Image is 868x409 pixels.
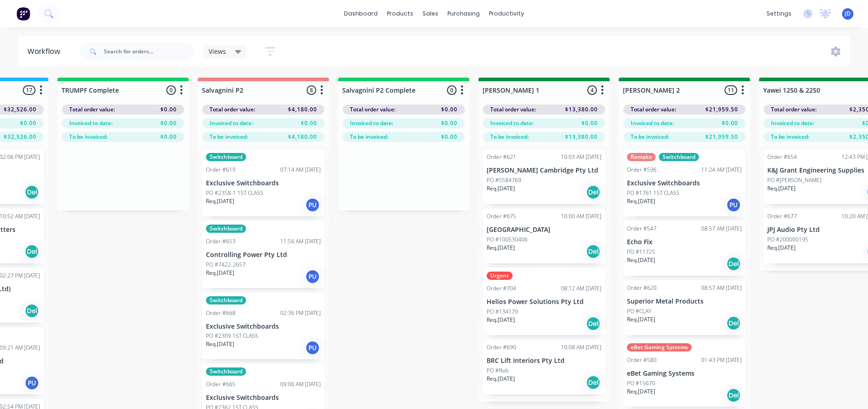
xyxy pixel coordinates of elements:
span: Total order value: [490,105,536,114]
p: Req. [DATE] [627,256,655,264]
p: Req. [DATE] [487,316,515,324]
div: SwitchboardOrder #61907:14 AM [DATE]Exclusive SwitchboardsPO #2358-1 1ST CLASSReq.[DATE]PU [202,149,324,216]
div: Del [586,375,601,390]
p: Controlling Power Pty Ltd [206,251,321,259]
span: Total order value: [69,105,115,114]
p: Req. [DATE] [767,244,796,252]
span: $13,380.00 [565,133,598,141]
p: Req. [DATE] [627,315,655,324]
span: Invoiced to date: [69,119,113,127]
p: PO #5584769 [487,176,521,184]
img: Factory [16,7,30,21]
div: Remake [627,153,656,161]
p: Req. [DATE] [767,184,796,193]
div: Switchboard [206,296,246,304]
span: Invoiced to date: [210,119,253,127]
div: settings [762,7,796,21]
span: $0.00 [160,133,177,141]
p: PO #200000195 [767,236,808,244]
div: Order #62110:03 AM [DATE][PERSON_NAME] Cambridge Pty LtdPO #5584769Req.[DATE]Del [483,149,605,204]
span: $0.00 [301,119,317,127]
span: $4,180.00 [288,105,317,114]
p: Exclusive Switchboards [206,394,321,402]
div: 10:08 AM [DATE] [561,343,601,351]
a: dashboard [339,7,382,21]
p: PO #134179 [487,308,518,316]
p: PO #[PERSON_NAME] [767,176,822,184]
div: Del [586,244,601,259]
div: sales [418,7,443,21]
p: Req. [DATE] [206,197,234,205]
input: Search for orders... [104,42,194,61]
div: Order #653 [206,237,236,246]
span: To be invoiced: [350,133,388,141]
div: Order #654 [767,153,797,161]
div: 07:14 AM [DATE] [280,166,321,174]
span: $32,526.00 [4,105,36,114]
div: Order #67510:00 AM [DATE][GEOGRAPHIC_DATA]PO #100530406Req.[DATE]Del [483,209,605,263]
div: PU [305,341,320,355]
span: To be invoiced: [771,133,809,141]
div: Del [25,304,39,318]
div: PU [305,269,320,284]
p: PO #2309 1ST CLASS [206,332,258,340]
p: Req. [DATE] [487,244,515,252]
span: $13,380.00 [565,105,598,114]
div: SwitchboardOrder #65311:56 AM [DATE]Controlling Power Pty LtdPO #7422-2657Req.[DATE]PU [202,221,324,288]
span: Total order value: [771,105,817,114]
div: 08:57 AM [DATE] [701,284,742,292]
div: Order #665 [206,380,236,388]
span: $0.00 [441,105,457,114]
div: 01:43 PM [DATE] [701,356,742,364]
div: Del [586,185,601,199]
p: Req. [DATE] [627,388,655,396]
span: JD [845,10,851,18]
p: PO #2358-1 1ST CLASS [206,189,263,197]
div: 11:56 AM [DATE] [280,237,321,246]
div: Order #54708:57 AM [DATE]Echo FixPO #11725Req.[DATE]Del [623,221,745,276]
p: PO #1761 1ST CLASS [627,189,679,197]
div: 10:00 AM [DATE] [561,212,601,220]
p: PO #Rob [487,367,508,375]
div: Workflow [27,46,65,57]
p: PO #7422-2657 [206,261,246,269]
div: 08:57 AM [DATE] [701,225,742,233]
span: $21,959.50 [705,105,738,114]
span: Total order value: [631,105,676,114]
div: eBet Gaming Systems [627,343,692,351]
div: Order #596 [627,166,657,174]
span: Invoiced to date: [350,119,393,127]
span: Invoiced to date: [771,119,814,127]
p: Superior Metal Products [627,298,742,305]
div: RemakeSwitchboardOrder #59611:24 AM [DATE]Exclusive SwitchboardsPO #1761 1ST CLASSReq.[DATE]PU [623,149,745,216]
div: eBet Gaming SystemsOrder #58001:43 PM [DATE]eBet Gaming SystemsPO #15670Req.[DATE]Del [623,340,745,407]
span: $4,180.00 [288,133,317,141]
span: $0.00 [160,119,177,127]
div: purchasing [443,7,484,21]
p: [GEOGRAPHIC_DATA] [487,226,601,234]
div: Switchboard [206,225,246,233]
p: BRC Lift Interiors Pty Ltd [487,357,601,365]
div: Switchboard [206,153,246,161]
span: $0.00 [20,119,36,127]
span: Invoiced to date: [490,119,534,127]
div: Del [586,316,601,331]
div: 09:06 AM [DATE] [280,380,321,388]
p: [PERSON_NAME] Cambridge Pty Ltd [487,167,601,174]
span: $0.00 [441,119,457,127]
span: Views [209,47,226,56]
div: Order #690 [487,343,516,351]
div: 08:12 AM [DATE] [561,284,601,293]
span: To be invoiced: [490,133,529,141]
span: To be invoiced: [69,133,108,141]
p: Req. [DATE] [487,375,515,383]
span: $0.00 [722,119,738,127]
div: Order #69010:08 AM [DATE]BRC Lift Interiors Pty LtdPO #RobReq.[DATE]Del [483,340,605,394]
div: PU [726,198,741,212]
div: Order #668 [206,309,236,317]
p: Exclusive Switchboards [206,323,321,330]
p: Echo Fix [627,238,742,246]
div: Switchboard [659,153,699,161]
div: 02:36 PM [DATE] [280,309,321,317]
div: Order #62008:57 AM [DATE]Superior Metal ProductsPO #CLAYReq.[DATE]Del [623,280,745,335]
